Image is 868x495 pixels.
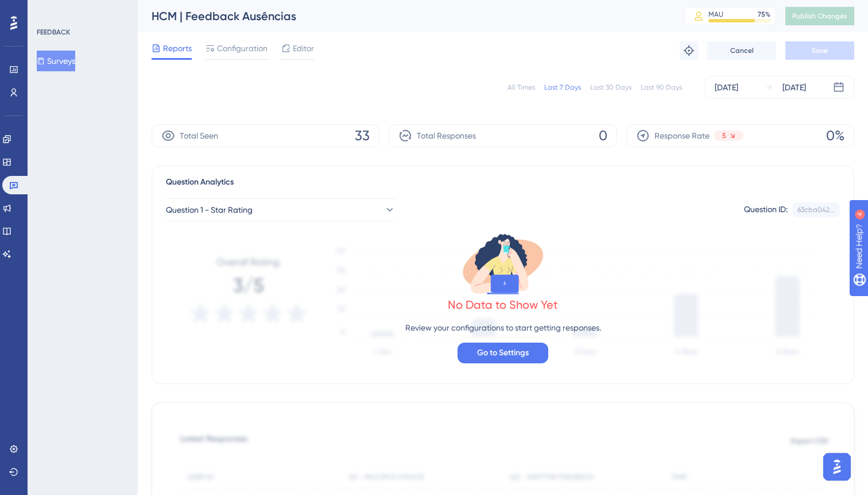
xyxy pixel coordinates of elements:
[293,41,314,55] span: Editor
[152,8,656,24] div: HCM | Feedback Ausências
[544,83,581,92] div: Last 7 Days
[37,28,70,37] div: FEEDBACK
[477,346,529,360] span: Go to Settings
[80,6,83,15] div: 4
[797,205,835,214] div: 63cba042...
[166,198,396,221] button: Question 1 - Star Rating
[405,321,601,335] p: Review your configurations to start getting responses.
[812,46,828,55] span: Save
[163,41,192,55] span: Reports
[785,41,854,60] button: Save
[820,450,854,484] iframe: UserGuiding AI Assistant Launcher
[180,129,218,143] span: Total Seen
[37,51,75,71] button: Surveys
[785,7,854,25] button: Publish Changes
[758,10,770,19] div: 75 %
[166,175,234,189] span: Question Analytics
[458,343,548,363] button: Go to Settings
[641,83,682,92] div: Last 90 Days
[166,203,253,217] span: Question 1 - Star Rating
[590,83,631,92] div: Last 30 Days
[217,41,268,55] span: Configuration
[782,80,806,94] div: [DATE]
[715,80,738,94] div: [DATE]
[707,41,776,60] button: Cancel
[27,3,72,17] span: Need Help?
[599,126,607,145] span: 0
[722,131,726,140] span: 5
[826,126,844,145] span: 0%
[448,297,558,313] div: No Data to Show Yet
[417,129,476,143] span: Total Responses
[355,126,370,145] span: 33
[744,202,788,217] div: Question ID:
[507,83,535,92] div: All Times
[708,10,723,19] div: MAU
[654,129,710,143] span: Response Rate
[792,11,847,21] span: Publish Changes
[730,46,754,55] span: Cancel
